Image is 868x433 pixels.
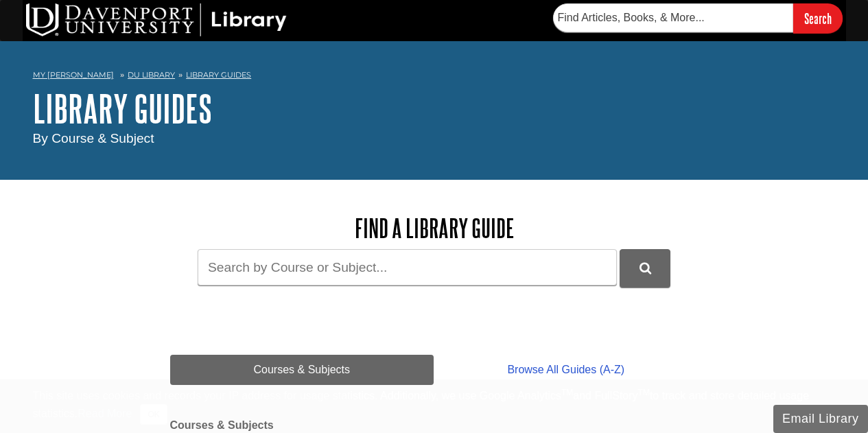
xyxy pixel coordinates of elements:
a: DU Library [128,70,175,80]
div: This site uses cookies and records your IP address for usage statistics. Additionally, we use Goo... [33,388,836,425]
button: Close [140,404,167,425]
img: DU Library [26,3,287,36]
a: Library Guides [186,70,251,80]
a: My [PERSON_NAME] [33,69,114,81]
input: Find Articles, Books, & More... [553,3,793,32]
h1: Library Guides [33,88,836,129]
input: Search [793,3,843,33]
i: Search Library Guides [640,262,651,274]
a: Courses & Subjects [170,355,434,385]
h2: Find a Library Guide [170,214,699,242]
nav: breadcrumb [33,66,836,88]
input: Search by Course or Subject... [198,249,617,285]
div: By Course & Subject [33,129,836,149]
a: Read More [78,408,132,419]
button: Email Library [773,405,868,433]
form: Searches DU Library's articles, books, and more [553,3,843,33]
a: Browse All Guides (A-Z) [434,355,698,385]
